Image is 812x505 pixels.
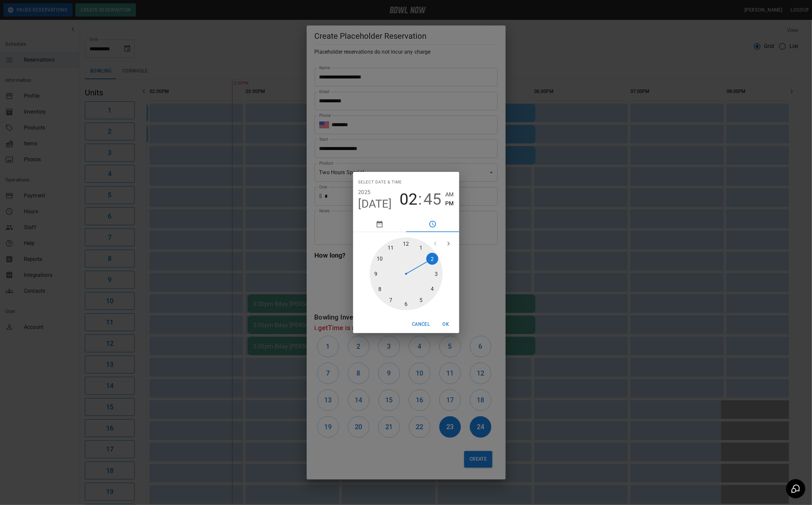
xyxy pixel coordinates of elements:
[445,190,454,199] button: AM
[358,188,371,197] button: 2025
[358,177,402,188] span: Select date & time
[353,216,406,232] button: pick date
[406,216,459,232] button: pick time
[445,199,454,208] button: PM
[423,190,441,209] button: 45
[358,197,392,211] button: [DATE]
[442,237,455,250] button: open next view
[409,318,432,330] button: Cancel
[400,190,417,209] button: 02
[435,318,457,330] button: OK
[418,190,422,209] span: :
